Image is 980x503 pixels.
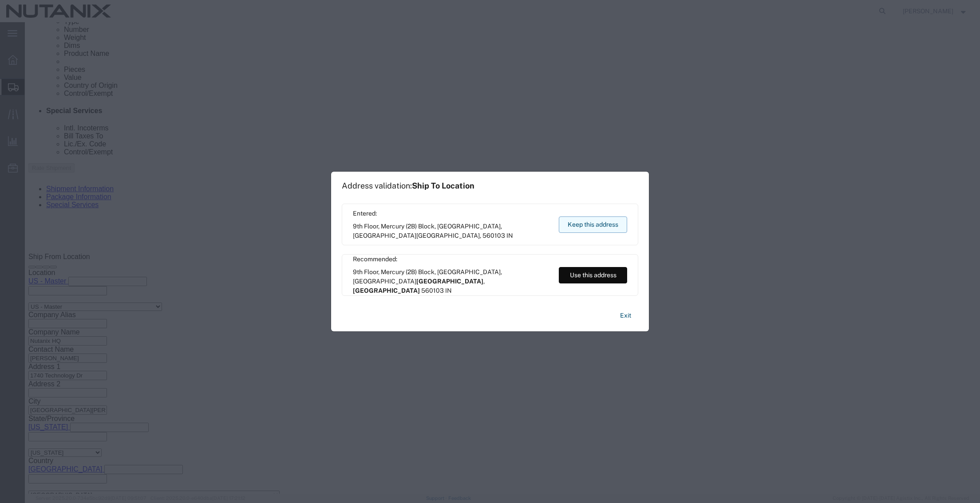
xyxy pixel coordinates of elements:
[559,216,627,233] button: Keep this address
[412,181,474,190] span: Ship To Location
[613,308,638,323] button: Exit
[353,267,550,295] span: 9th Floor, Mercury (2B) Block, [GEOGRAPHIC_DATA], [GEOGRAPHIC_DATA] ,
[353,209,550,218] span: Entered:
[353,222,550,240] span: 9th Floor, Mercury (2B) Block, [GEOGRAPHIC_DATA], [GEOGRAPHIC_DATA] ,
[482,232,505,239] span: 560103
[353,287,420,294] span: [GEOGRAPHIC_DATA]
[353,255,550,264] span: Recommended:
[342,181,474,191] h1: Address validation:
[559,267,627,283] button: Use this address
[416,278,483,285] span: [GEOGRAPHIC_DATA]
[416,232,480,239] span: [GEOGRAPHIC_DATA]
[445,287,452,294] span: IN
[421,287,444,294] span: 560103
[506,232,513,239] span: IN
